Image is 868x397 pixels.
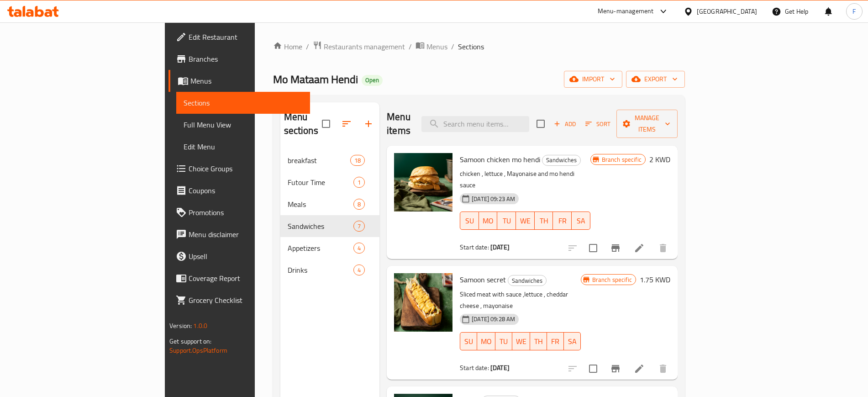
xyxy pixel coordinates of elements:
[534,335,543,348] span: TH
[575,214,587,228] span: SA
[280,146,380,285] nav: Menu sections
[288,155,350,166] span: breakfast
[579,117,616,131] span: Sort items
[168,289,310,311] a: Grocery Checklist
[589,275,636,284] span: Branch specific
[634,243,645,254] a: Edit menu item
[189,163,302,174] span: Choice Groups
[184,119,302,130] span: Full Menu View
[460,362,489,374] span: Start date:
[426,41,447,52] span: Menus
[189,273,302,284] span: Coverage Report
[324,41,405,52] span: Restaurants management
[584,238,603,258] span: Select to update
[168,48,310,70] a: Branches
[353,177,365,188] div: items
[353,243,365,254] div: items
[336,113,358,135] span: Sort sections
[460,332,477,350] button: SU
[189,32,302,42] span: Edit Restaurant
[189,229,302,240] span: Menu disclaimer
[421,116,529,132] input: search
[481,335,492,348] span: MO
[176,92,310,114] a: Sections
[697,6,757,16] div: [GEOGRAPHIC_DATA]
[168,180,310,201] a: Coupons
[552,119,577,129] span: Add
[460,289,580,312] p: Sliced meat with sauce ,lettuce , cheddar cheese , mayonaise
[535,212,553,230] button: TH
[605,358,626,380] button: Branch-specific-item
[280,215,380,237] div: Sandwiches7
[362,76,383,84] span: Open
[280,193,380,215] div: Meals8
[313,41,405,53] a: Restaurants management
[353,221,365,232] div: items
[551,335,560,348] span: FR
[354,244,364,253] span: 4
[288,265,353,275] div: Drinks
[280,149,380,171] div: breakfast18
[468,195,519,203] span: [DATE] 09:23 AM
[460,153,540,166] span: Samoon chicken mo hendi
[280,259,380,281] div: Drinks4
[652,237,674,259] button: delete
[169,320,192,332] span: Version:
[564,332,581,350] button: SA
[387,110,410,138] h2: Menu items
[542,155,580,165] span: Sandwiches
[460,273,506,286] span: Samoon secret
[499,335,509,348] span: TU
[568,335,577,348] span: SA
[280,171,380,193] div: Futour Time1
[354,178,364,187] span: 1
[852,6,856,16] span: F
[354,200,364,209] span: 8
[520,214,531,228] span: WE
[288,177,353,188] span: Futour Time
[468,315,519,323] span: [DATE] 09:28 AM
[477,332,495,350] button: MO
[394,273,452,332] img: Samoon secret
[288,199,353,210] span: Meals
[273,69,358,90] span: Mo Mataam Hendi
[616,110,678,138] button: Manage items
[451,41,454,52] li: /
[168,223,310,245] a: Menu disclaimer
[516,335,526,348] span: WE
[626,71,685,88] button: export
[176,114,310,136] a: Full Menu View
[550,117,579,131] span: Add item
[512,332,530,350] button: WE
[189,295,302,306] span: Grocery Checklist
[168,245,310,267] a: Upsell
[190,75,302,86] span: Menus
[189,251,302,262] span: Upsell
[605,237,626,259] button: Branch-specific-item
[483,214,494,228] span: MO
[460,212,479,230] button: SU
[583,117,613,131] button: Sort
[169,335,211,347] span: Get support on:
[495,332,512,350] button: TU
[460,168,590,191] p: chicken , lettuce , Mayonaise and mo hendi sauce
[490,362,510,374] b: [DATE]
[464,214,475,228] span: SU
[351,156,364,165] span: 18
[479,212,498,230] button: MO
[353,199,365,210] div: items
[189,53,302,64] span: Branches
[273,41,685,53] nav: breadcrumb
[652,358,674,380] button: delete
[538,214,550,228] span: TH
[189,207,302,218] span: Promotions
[584,359,603,378] span: Select to update
[564,71,622,88] button: import
[169,344,227,356] a: Support.OpsPlatform
[184,97,302,108] span: Sections
[598,6,654,17] div: Menu-management
[547,332,564,350] button: FR
[168,70,310,92] a: Menus
[572,212,590,230] button: SA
